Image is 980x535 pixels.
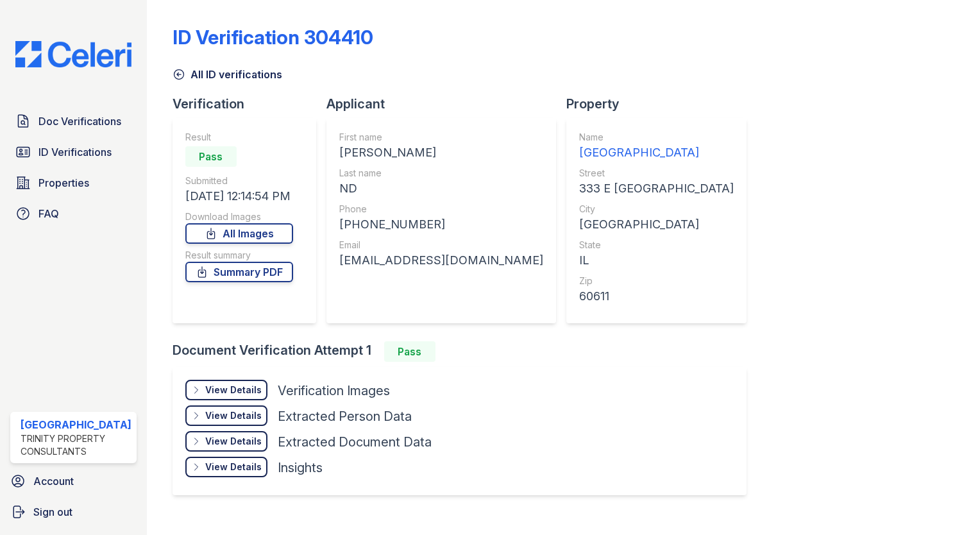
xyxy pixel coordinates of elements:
div: [GEOGRAPHIC_DATA] [579,144,734,162]
div: Extracted Document Data [278,433,432,451]
span: Sign out [33,504,72,520]
div: View Details [205,435,262,448]
div: [DATE] 12:14:54 PM [185,187,293,205]
div: Insights [278,459,323,477]
div: Trinity Property Consultants [21,432,131,458]
div: Submitted [185,174,293,187]
a: All Images [185,223,293,244]
div: 60611 [579,287,734,305]
div: Result [185,131,293,144]
div: Extracted Person Data [278,407,412,425]
a: Account [5,468,142,494]
div: ND [339,180,543,198]
div: [PERSON_NAME] [339,144,543,162]
a: Properties [10,170,137,196]
div: Zip [579,275,734,287]
div: Document Verification Attempt 1 [173,341,757,362]
a: All ID verifications [173,67,282,82]
img: CE_Logo_Blue-a8612792a0a2168367f1c8372b55b34899dd931a85d93a1a3d3e32e68fde9ad4.png [5,41,142,67]
div: ID Verification 304410 [173,26,373,49]
div: Email [339,239,543,251]
a: Doc Verifications [10,108,137,134]
div: [EMAIL_ADDRESS][DOMAIN_NAME] [339,251,543,269]
div: 333 E [GEOGRAPHIC_DATA] [579,180,734,198]
span: FAQ [38,206,59,221]
div: View Details [205,409,262,422]
a: ID Verifications [10,139,137,165]
div: Last name [339,167,543,180]
span: Account [33,473,74,489]
a: Summary PDF [185,262,293,282]
div: State [579,239,734,251]
div: Download Images [185,210,293,223]
span: ID Verifications [38,144,112,160]
div: [GEOGRAPHIC_DATA] [21,417,131,432]
div: Pass [384,341,435,362]
div: IL [579,251,734,269]
span: Properties [38,175,89,191]
div: Pass [185,146,237,167]
div: [GEOGRAPHIC_DATA] [579,216,734,234]
span: Doc Verifications [38,114,121,129]
div: City [579,203,734,216]
a: FAQ [10,201,137,226]
div: Street [579,167,734,180]
div: Phone [339,203,543,216]
div: [PHONE_NUMBER] [339,216,543,234]
div: Applicant [326,95,566,113]
div: Property [566,95,757,113]
div: Verification Images [278,382,390,400]
div: View Details [205,461,262,473]
iframe: chat widget [926,484,967,522]
div: Result summary [185,249,293,262]
div: View Details [205,384,262,396]
div: Name [579,131,734,144]
a: Name [GEOGRAPHIC_DATA] [579,131,734,162]
div: Verification [173,95,326,113]
div: First name [339,131,543,144]
a: Sign out [5,499,142,525]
